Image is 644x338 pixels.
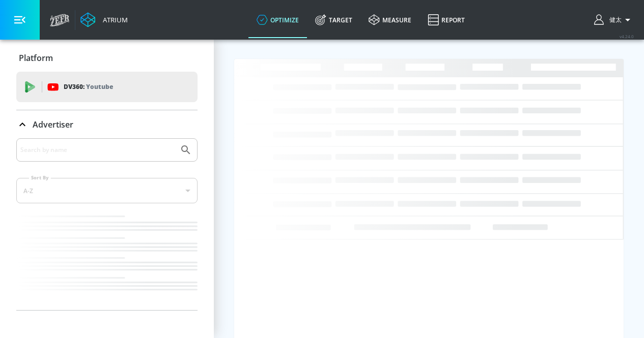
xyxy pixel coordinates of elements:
[20,143,175,157] input: Search by name
[620,34,634,39] span: v 4.24.0
[64,81,113,93] p: DV360:
[248,2,307,38] a: optimize
[360,2,419,38] a: measure
[16,72,198,102] div: DV360: Youtube
[86,81,113,92] p: Youtube
[33,119,73,130] p: Advertiser
[594,14,634,26] button: 健太
[16,110,198,139] div: Advertiser
[419,2,473,38] a: Report
[16,138,198,310] div: Advertiser
[16,211,198,310] nav: list of Advertiser
[605,16,622,24] span: login as: kenta.kurishima@mbk-digital.co.jp
[16,44,198,72] div: Platform
[99,15,128,24] div: Atrium
[29,174,51,181] label: Sort By
[80,12,128,27] a: Atrium
[16,178,198,203] div: A-Z
[19,52,53,64] p: Platform
[307,2,360,38] a: Target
